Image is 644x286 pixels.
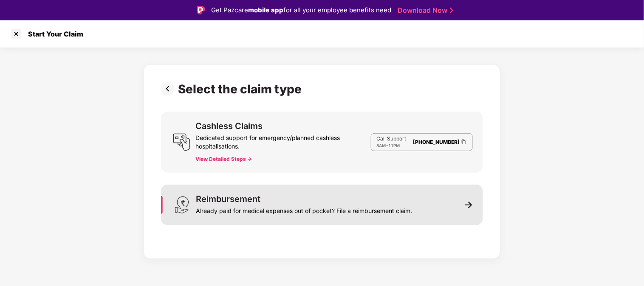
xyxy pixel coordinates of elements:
img: svg+xml;base64,PHN2ZyB3aWR0aD0iMjQiIGhlaWdodD0iMjUiIHZpZXdCb3g9IjAgMCAyNCAyNSIgZmlsbD0ibm9uZSIgeG... [173,133,191,151]
img: svg+xml;base64,PHN2ZyBpZD0iUHJldi0zMngzMiIgeG1sbnM9Imh0dHA6Ly93d3cudzMub3JnLzIwMDAvc3ZnIiB3aWR0aD... [161,82,178,95]
span: 8AM [376,143,386,148]
div: Select the claim type [178,82,305,96]
span: 11PM [388,143,400,148]
div: Get Pazcare for all your employee benefits need [211,5,391,15]
div: Start Your Claim [23,30,83,38]
div: Already paid for medical expenses out of pocket? File a reimbursement claim. [196,203,412,215]
p: Call Support [376,135,406,142]
div: Dedicated support for emergency/planned cashless hospitalisations. [196,130,371,151]
a: [PHONE_NUMBER] [413,139,460,145]
div: Cashless Claims [196,122,263,130]
div: - [376,142,406,149]
img: Logo [197,6,205,14]
img: svg+xml;base64,PHN2ZyB3aWR0aD0iMjQiIGhlaWdodD0iMzEiIHZpZXdCb3g9IjAgMCAyNCAzMSIgZmlsbD0ibm9uZSIgeG... [173,196,191,214]
button: View Detailed Steps -> [196,156,252,163]
img: svg+xml;base64,PHN2ZyB3aWR0aD0iMTEiIGhlaWdodD0iMTEiIHZpZXdCb3g9IjAgMCAxMSAxMSIgZmlsbD0ibm9uZSIgeG... [465,201,473,209]
div: Reimbursement [196,195,260,203]
img: Clipboard Icon [460,138,467,146]
img: Stroke [450,6,453,15]
a: Download Now [398,6,451,15]
strong: mobile app [248,6,283,14]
